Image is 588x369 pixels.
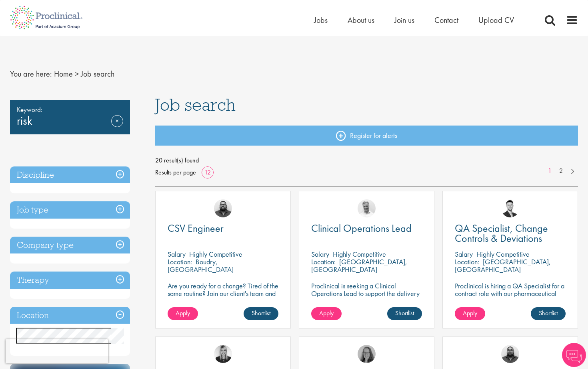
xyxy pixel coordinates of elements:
span: Salary [168,249,186,259]
p: Highly Competitive [333,249,386,259]
span: Salary [455,249,473,259]
a: breadcrumb link [54,69,73,79]
a: Clinical Operations Lead [311,223,422,233]
span: Location: [455,257,479,266]
a: Remove [111,115,123,138]
span: Job search [155,94,236,116]
a: Join us [394,15,414,25]
img: Janelle Jones [214,345,232,363]
img: Ashley Bennett [214,199,232,217]
a: Apply [455,307,485,320]
span: 20 result(s) found [155,154,578,166]
span: Results per page [155,166,196,178]
a: Register for alerts [155,126,578,146]
span: You are here: [10,69,52,79]
span: Clinical Operations Lead [311,221,412,235]
span: Apply [463,309,477,317]
p: [GEOGRAPHIC_DATA], [GEOGRAPHIC_DATA] [311,257,407,274]
h3: Location [10,307,130,324]
a: Contact [434,15,458,25]
span: Keyword: [17,104,123,115]
a: Shortlist [244,307,278,320]
h3: Job type [10,201,130,219]
h3: Therapy [10,272,130,289]
a: Jobs [314,15,328,25]
a: 12 [202,168,214,176]
iframe: reCAPTCHA [6,339,108,363]
p: Highly Competitive [476,249,530,259]
a: QA Specialist, Change Controls & Deviations [455,223,566,243]
span: QA Specialist, Change Controls & Deviations [455,221,548,245]
a: Shortlist [531,307,566,320]
a: Apply [168,307,198,320]
span: > [75,69,79,79]
img: Ashley Bennett [501,345,519,363]
h3: Company type [10,237,130,254]
a: Upload CV [478,15,514,25]
img: Chatbot [562,343,586,367]
a: Shortlist [387,307,422,320]
p: Proclinical is seeking a Clinical Operations Lead to support the delivery of clinical trials in o... [311,282,422,305]
span: Location: [168,257,192,266]
h3: Discipline [10,166,130,184]
div: risk [10,100,130,134]
span: Apply [176,309,190,317]
p: [GEOGRAPHIC_DATA], [GEOGRAPHIC_DATA] [455,257,551,274]
p: Proclinical is hiring a QA Specialist for a contract role with our pharmaceutical client based in... [455,282,566,305]
a: CSV Engineer [168,223,278,233]
p: Highly Competitive [189,249,242,259]
span: Job search [81,69,114,79]
p: Boudry, [GEOGRAPHIC_DATA] [168,257,234,274]
span: Salary [311,249,329,259]
span: CSV Engineer [168,221,224,235]
img: Joshua Bye [358,199,376,217]
a: 1 [544,166,556,176]
img: Joshua Godden [501,199,519,217]
a: 2 [555,166,567,176]
p: Are you ready for a change? Tired of the same routine? Join our client's team and make your mark ... [168,282,278,305]
span: Location: [311,257,336,266]
span: Apply [319,309,334,317]
img: Ingrid Aymes [358,345,376,363]
a: About us [348,15,374,25]
a: Apply [311,307,342,320]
